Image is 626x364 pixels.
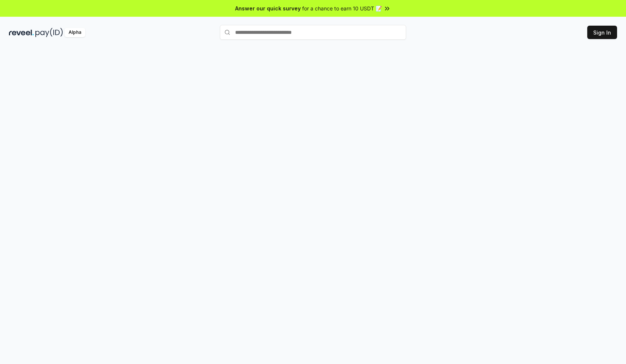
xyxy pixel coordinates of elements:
[235,4,301,12] span: Answer our quick survey
[9,28,34,37] img: reveel_dark
[302,4,382,12] span: for a chance to earn 10 USDT 📝
[587,26,617,39] button: Sign In
[64,28,85,37] div: Alpha
[35,28,63,37] img: pay_id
